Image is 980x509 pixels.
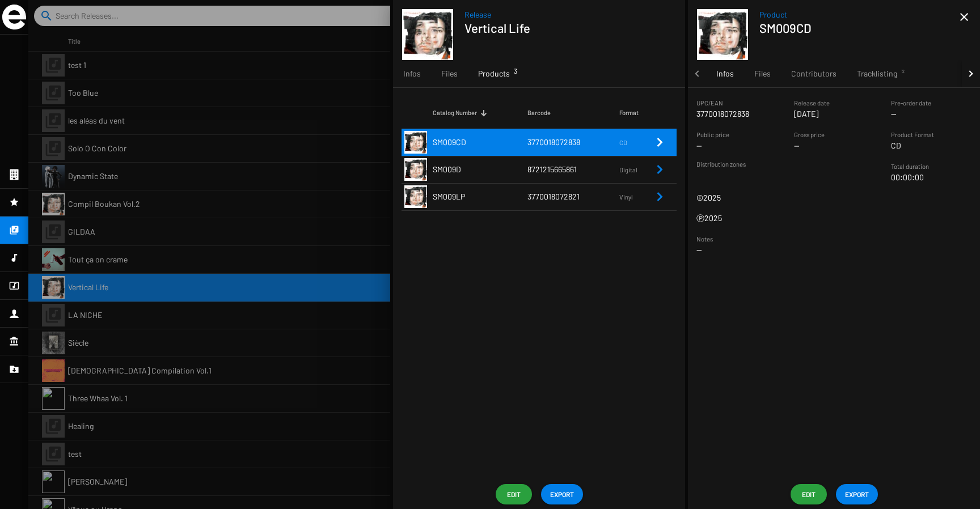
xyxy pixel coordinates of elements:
button: EXPORT [836,484,878,504]
span: Files [754,68,771,79]
img: 20250519_ab_vl_cover.jpg [404,131,427,154]
span: 3770018072838 [527,137,580,147]
img: grand-sigle.svg [2,5,26,29]
h1: Vertical Life [464,20,656,35]
p: -- [696,140,729,151]
span: Contributors [791,68,837,79]
small: Notes [696,235,713,243]
button: Edit [496,484,532,504]
small: Gross price [794,131,825,138]
p: 00:00:00 [891,172,971,183]
span: 3770018072821 [527,192,580,201]
span: Edit [800,484,818,504]
span: Vinyl [619,193,633,201]
small: Distribution zones [696,160,874,169]
h1: SM009CD [759,20,951,35]
span: EXPORT [845,484,869,504]
div: Format [619,107,653,118]
small: Pre-order date [891,99,931,107]
mat-icon: Remove Reference [653,163,666,176]
span: Release [464,9,665,20]
span: 8721215665861 [527,164,577,174]
div: Barcode [527,107,551,118]
p: -- [696,244,971,256]
img: 20250519_ab_vl_cover.jpg [697,9,748,60]
span: EXPORT [550,484,574,504]
button: Edit [791,484,827,504]
small: Product Format [891,131,934,138]
p: 3770018072838 [696,108,749,120]
mat-icon: close [957,10,971,24]
span: Infos [403,68,421,79]
div: Catalog Number [433,107,527,118]
p: -- [794,140,825,151]
div: Catalog Number [433,107,477,118]
div: Barcode [527,107,619,118]
span: ©2025 [696,193,721,202]
span: Infos [716,68,734,79]
mat-icon: Remove Reference [653,190,666,203]
img: 20250519_ab_vl_cover.jpg [404,158,427,181]
p: -- [891,108,931,120]
img: 20250519_ab_vl_cover.jpg [404,185,427,208]
small: Public price [696,131,729,138]
span: Files [441,68,458,79]
span: Edit [505,484,523,504]
span: Digital [619,166,637,173]
button: EXPORT [541,484,583,504]
span: Products [478,68,510,79]
small: Release date [794,99,830,107]
span: Ⓟ2025 [696,213,722,223]
div: Format [619,107,639,118]
span: Tracklisting [857,68,897,79]
span: SM009LP [433,192,465,201]
small: UPC/EAN [696,99,723,107]
span: SM009D [433,164,461,174]
span: CD [619,139,627,146]
p: [DATE] [794,108,830,120]
mat-icon: Remove Reference [653,135,666,149]
small: Total duration [891,163,929,170]
span: SM009CD [433,137,466,147]
span: CD [891,141,901,150]
img: 20250519_ab_vl_cover.jpg [402,9,453,60]
span: Product [759,9,960,20]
